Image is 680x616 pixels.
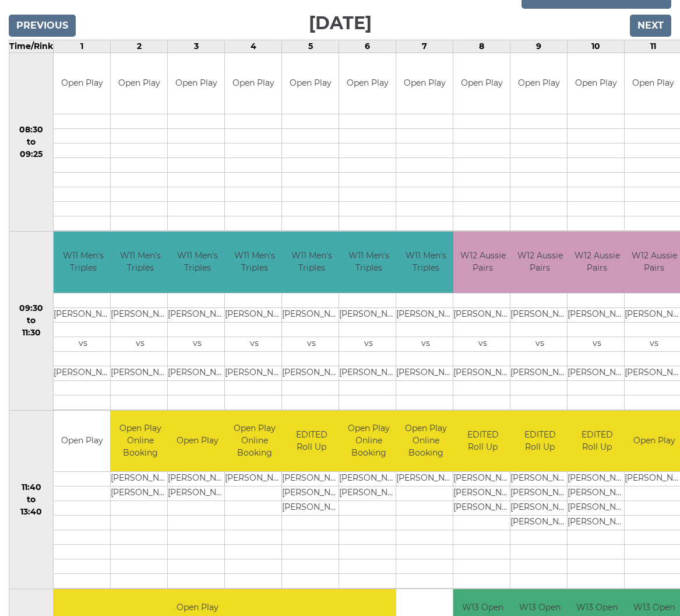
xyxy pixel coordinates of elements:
td: 7 [396,40,453,52]
td: 4 [225,40,282,52]
td: Open Play [111,53,167,114]
td: [PERSON_NAME] [396,307,455,322]
td: W11 Men's Triples [282,232,341,293]
td: Open Play Online Booking [111,411,170,472]
td: [PERSON_NAME] [111,366,170,380]
td: [PERSON_NAME] [510,516,569,530]
td: [PERSON_NAME] [396,366,455,380]
td: EDITED Roll Up [510,411,569,472]
td: 6 [339,40,396,52]
td: 08:30 to 09:25 [9,52,54,232]
td: [PERSON_NAME] [282,366,341,380]
td: W11 Men's Triples [396,232,455,293]
td: Open Play [54,411,110,472]
td: vs [510,337,569,351]
td: EDITED Roll Up [568,411,626,472]
td: [PERSON_NAME] [282,501,341,516]
td: [PERSON_NAME] [339,366,398,380]
td: vs [168,337,227,351]
td: W11 Men's Triples [225,232,284,293]
td: vs [225,337,284,351]
td: [PERSON_NAME] [282,307,341,322]
td: vs [396,337,455,351]
td: Open Play [339,53,396,114]
td: Open Play [168,53,224,114]
td: Open Play Online Booking [339,411,398,472]
td: W11 Men's Triples [54,232,112,293]
td: Open Play [396,53,453,114]
td: Open Play [568,53,624,114]
td: [PERSON_NAME] [568,516,626,530]
td: [PERSON_NAME] [568,487,626,501]
td: [PERSON_NAME] [510,307,569,322]
td: EDITED Roll Up [453,411,512,472]
td: vs [453,337,512,351]
td: 8 [453,40,510,52]
td: [PERSON_NAME] [510,366,569,380]
td: [PERSON_NAME] [453,366,512,380]
td: [PERSON_NAME] [111,487,170,501]
td: [PERSON_NAME] [282,487,341,501]
td: [PERSON_NAME] [453,487,512,501]
td: [PERSON_NAME] LIGHT [510,501,569,516]
td: Open Play [282,53,339,114]
td: Open Play [453,53,510,114]
td: vs [111,337,170,351]
td: [PERSON_NAME] [568,366,626,380]
td: [PERSON_NAME] [568,472,626,487]
td: [PERSON_NAME] [168,487,227,501]
td: 5 [282,40,339,52]
td: 09:30 to 11:30 [9,232,54,411]
td: Open Play [225,53,281,114]
td: [PERSON_NAME] [111,472,170,487]
td: 11:40 to 13:40 [9,410,54,589]
td: [PERSON_NAME] [282,472,341,487]
td: [PERSON_NAME] [510,487,569,501]
td: Open Play [510,53,567,114]
td: [PERSON_NAME] [54,366,112,380]
td: W11 Men's Triples [339,232,398,293]
td: 2 [111,40,168,52]
td: [PERSON_NAME] [568,501,626,516]
td: vs [54,337,112,351]
td: vs [568,337,626,351]
td: [PERSON_NAME] [111,307,170,322]
td: Open Play [54,53,110,114]
td: Time/Rink [9,40,54,52]
input: Previous [9,15,76,37]
td: [PERSON_NAME] [225,366,284,380]
td: [PERSON_NAME] [339,307,398,322]
td: Open Play [168,411,227,472]
td: 9 [510,40,568,52]
td: [PERSON_NAME] [510,472,569,487]
td: [PERSON_NAME] [396,472,455,487]
td: [PERSON_NAME] [225,307,284,322]
td: W12 Aussie Pairs [568,232,626,293]
td: 3 [168,40,225,52]
td: vs [339,337,398,351]
td: Open Play Online Booking [396,411,455,472]
td: [PERSON_NAME] [453,307,512,322]
td: W12 Aussie Pairs [453,232,512,293]
td: Open Play Online Booking [225,411,284,472]
input: Next [630,15,671,37]
td: W11 Men's Triples [111,232,170,293]
td: W11 Men's Triples [168,232,227,293]
td: EDITED Roll Up [282,411,341,472]
td: W12 Aussie Pairs [510,232,569,293]
td: [PERSON_NAME] [168,472,227,487]
td: [PERSON_NAME] [339,472,398,487]
td: [PERSON_NAME] [339,487,398,501]
td: [PERSON_NAME] [168,366,227,380]
td: [PERSON_NAME] [453,501,512,516]
td: [PERSON_NAME] [168,307,227,322]
td: [PERSON_NAME] [568,307,626,322]
td: [PERSON_NAME] [225,472,284,487]
td: 10 [568,40,625,52]
td: 1 [54,40,111,52]
td: [PERSON_NAME] [54,307,112,322]
td: [PERSON_NAME] [453,472,512,487]
td: vs [282,337,341,351]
